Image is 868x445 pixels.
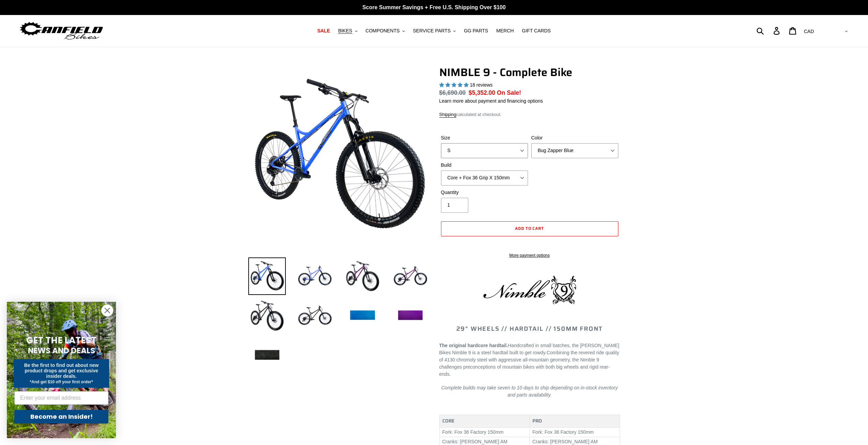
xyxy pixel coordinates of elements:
[101,305,113,316] button: Close dialog
[335,26,361,35] button: BIKES
[530,427,620,437] td: Fork: Fox 36 Factory 150mm
[30,380,93,384] span: *And get $10 off your first order*
[441,385,618,398] em: Complete builds may take seven to 10 days to ship depending on in-stock inventory and parts avail...
[392,297,429,335] img: Load image into Gallery viewer, NIMBLE 9 - Complete Bike
[493,26,517,35] a: MERCH
[317,28,330,34] span: SALE
[469,89,495,96] span: $5,352.00
[760,23,778,38] input: Search
[515,225,544,232] span: Add to cart
[439,343,619,355] span: Handcrafted in small batches, the [PERSON_NAME] Bikes Nimble 9 is a steel hardtail built to get r...
[441,189,528,196] label: Quantity
[439,343,508,348] strong: The original hardcore hardtail.
[14,391,108,405] input: Enter your email address
[296,257,334,295] img: Load image into Gallery viewer, NIMBLE 9 - Complete Bike
[518,26,554,35] a: GIFT CARDS
[296,297,334,335] img: Load image into Gallery viewer, NIMBLE 9 - Complete Bike
[314,26,333,35] a: SALE
[19,20,104,42] img: Canfield Bikes
[338,28,352,34] span: BIKES
[441,252,618,258] a: More payment options
[362,26,408,35] button: COMPONENTS
[439,415,530,428] th: CORE
[410,26,459,35] button: SERVICE PARTS
[439,112,457,118] a: Shipping
[392,257,429,295] img: Load image into Gallery viewer, NIMBLE 9 - Complete Bike
[344,257,381,295] img: Load image into Gallery viewer, NIMBLE 9 - Complete Bike
[441,162,528,169] label: Build
[439,98,543,104] a: Learn more about payment and financing options
[497,88,521,97] span: On Sale!
[344,297,381,335] img: Load image into Gallery viewer, NIMBLE 9 - Complete Bike
[531,134,618,142] label: Color
[439,427,530,437] td: Fork: Fox 36 Factory 150mm
[439,89,466,96] s: $6,690.00
[464,28,488,34] span: GG PARTS
[248,257,286,295] img: Load image into Gallery viewer, NIMBLE 9 - Complete Bike
[496,28,514,34] span: MERCH
[441,221,618,236] button: Add to cart
[439,111,620,118] div: calculated at checkout.
[248,297,286,335] img: Load image into Gallery viewer, NIMBLE 9 - Complete Bike
[413,28,451,34] span: SERVICE PARTS
[460,26,491,35] a: GG PARTS
[441,134,528,142] label: Size
[248,337,286,374] img: Load image into Gallery viewer, NIMBLE 9 - Complete Bike
[522,28,551,34] span: GIFT CARDS
[456,324,603,333] span: 29" WHEELS // HARDTAIL // 150MM FRONT
[470,82,492,88] span: 18 reviews
[439,82,470,88] span: 4.89 stars
[439,66,620,79] h1: NIMBLE 9 - Complete Bike
[26,334,97,346] span: GET THE LATEST
[366,28,400,34] span: COMPONENTS
[530,415,620,428] th: PRO
[28,345,95,356] span: NEWS AND DEALS
[24,362,99,379] span: Be the first to find out about new product drops and get exclusive insider deals.
[14,410,108,424] button: Become an Insider!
